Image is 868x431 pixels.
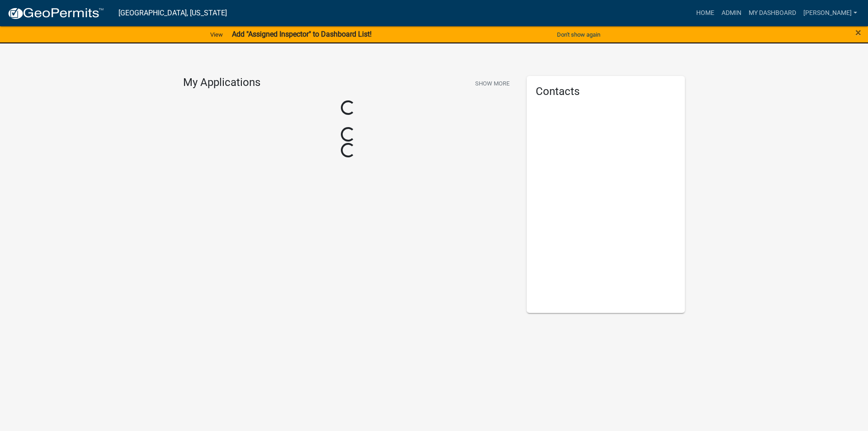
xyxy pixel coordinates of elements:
a: [GEOGRAPHIC_DATA], [US_STATE] [118,5,227,21]
strong: Add "Assigned Inspector" to Dashboard List! [232,30,372,38]
button: Don't show again [553,27,604,42]
span: × [855,26,861,39]
button: Show More [472,76,513,91]
a: Admin [718,5,745,22]
a: View [207,27,226,42]
h5: Contacts [536,85,676,98]
a: Home [693,5,718,22]
h4: My Applications [183,76,260,90]
button: Close [855,27,861,38]
a: [PERSON_NAME] [800,5,861,22]
a: My Dashboard [745,5,800,22]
